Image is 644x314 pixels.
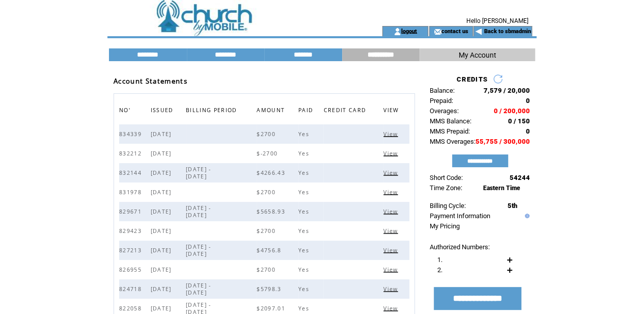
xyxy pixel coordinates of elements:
[383,208,400,215] span: Click to view this bill
[186,166,211,180] span: [DATE] - [DATE]
[151,107,176,113] a: ISSUED
[257,104,287,119] span: AMOUNT
[151,247,174,254] span: [DATE]
[383,227,400,234] span: Click to view this bill
[257,266,278,273] span: $2700
[457,75,488,83] span: CREDITS
[437,266,442,274] span: 2.
[257,169,288,176] span: $4266.43
[430,138,475,145] span: MMS Overages:
[298,150,312,157] span: Yes
[483,185,520,192] span: Eastern Time
[430,107,459,115] span: Overages:
[383,285,400,292] a: View
[298,104,316,119] span: PAID
[383,150,400,157] span: Click to view this bill
[119,150,144,157] span: 832212
[119,130,144,138] span: 834339
[119,107,133,113] a: NO'
[508,202,517,210] span: 5th
[383,247,400,254] span: Click to view this bill
[257,150,280,157] span: $-2700
[441,28,468,34] a: contact us
[114,76,187,86] span: Account Statements
[437,256,442,264] span: 1.
[298,169,312,176] span: Yes
[434,28,441,36] img: contact_us_icon.gif
[186,243,211,257] span: [DATE] - [DATE]
[151,189,174,196] span: [DATE]
[430,117,471,125] span: MMS Balance:
[119,247,144,254] span: 827213
[383,169,400,175] a: View
[151,150,174,157] span: [DATE]
[466,17,528,24] span: Hello [PERSON_NAME]
[383,150,400,156] a: View
[298,266,312,273] span: Yes
[298,130,312,138] span: Yes
[484,87,530,94] span: 7,579 / 20,000
[298,208,312,215] span: Yes
[186,104,240,119] span: BILLING PERIOD
[430,97,453,104] span: Prepaid:
[186,282,211,296] span: [DATE] - [DATE]
[298,305,312,312] span: Yes
[383,189,400,196] span: Click to view this bill
[298,227,312,234] span: Yes
[526,97,530,104] span: 0
[298,285,312,293] span: Yes
[401,28,417,34] a: logout
[522,214,529,218] img: help.gif
[383,227,400,233] a: View
[257,130,278,138] span: $2700
[151,208,174,215] span: [DATE]
[430,174,463,181] span: Short Code:
[383,189,400,195] a: View
[394,28,401,36] img: account_icon.gif
[119,104,133,119] span: NO'
[257,208,288,215] span: $5658.93
[298,107,316,113] a: PAID
[119,227,144,234] span: 829423
[186,107,240,113] a: BILLING PERIOD
[186,204,211,219] span: [DATE] - [DATE]
[151,227,174,234] span: [DATE]
[383,285,400,293] span: Click to view this bill
[298,189,312,196] span: Yes
[383,208,400,214] a: View
[298,247,312,254] span: Yes
[383,266,400,272] a: View
[459,51,496,59] span: My Account
[151,104,176,119] span: ISSUED
[383,104,401,119] span: VIEW
[257,247,284,254] span: $4756.8
[383,305,400,311] a: View
[430,127,470,135] span: MMS Prepaid:
[151,169,174,176] span: [DATE]
[383,130,400,138] span: Click to view this bill
[430,202,466,210] span: Billing Cycle:
[119,285,144,293] span: 824718
[430,243,490,251] span: Authorized Numbers:
[430,184,462,192] span: Time Zone:
[257,285,284,293] span: $5798.3
[257,227,278,234] span: $2700
[119,266,144,273] span: 826955
[383,305,400,312] span: Click to view this bill
[475,138,530,145] span: 55,755 / 300,000
[151,130,174,138] span: [DATE]
[508,117,530,125] span: 0 / 150
[257,107,287,113] a: AMOUNT
[383,130,400,137] a: View
[383,169,400,176] span: Click to view this bill
[484,28,530,35] a: Back to sbmadmin
[323,104,369,119] span: CREDIT CARD
[119,305,144,312] span: 822058
[430,212,490,220] a: Payment Information
[430,87,455,94] span: Balance:
[510,174,530,181] span: 54244
[383,266,400,273] span: Click to view this bill
[526,127,530,135] span: 0
[119,208,144,215] span: 829671
[119,189,144,196] span: 831978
